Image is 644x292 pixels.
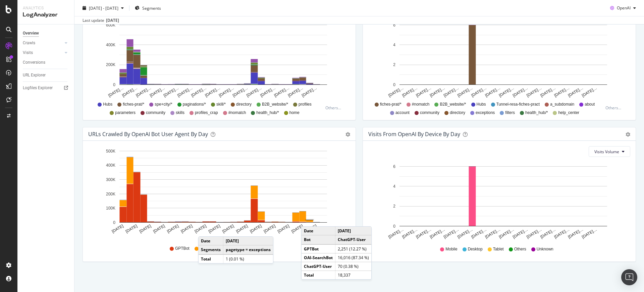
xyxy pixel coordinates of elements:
[262,102,288,107] span: B2B_website/*
[88,21,348,99] svg: A chart.
[302,227,335,235] td: Date
[223,254,273,263] td: 1 (0.01 %)
[299,102,312,107] span: profiles
[125,224,138,234] text: [DATE]
[477,102,486,107] span: Hubs
[113,82,115,87] text: 0
[23,5,69,11] div: Analytics
[525,110,548,116] span: health_hub/*
[106,23,115,27] text: 600K
[626,132,630,137] div: gear
[199,254,223,263] td: Total
[393,164,395,169] text: 6
[106,63,115,67] text: 200K
[113,220,115,225] text: 0
[115,110,136,116] span: parameters
[256,110,279,116] span: health_hub/*
[380,102,401,107] span: fiches-prat/*
[607,3,639,13] button: OpenAI
[23,59,45,66] div: Conversions
[208,224,221,234] text: [DATE]
[393,63,395,67] text: 2
[368,21,628,99] svg: A chart.
[393,204,395,209] text: 2
[589,146,630,157] button: Visits Volume
[302,262,335,271] td: ChatGPT-User
[223,245,273,254] td: pagetype = exceptions
[493,246,504,252] span: Tablet
[585,102,595,107] span: about
[335,235,372,244] td: ChatGPT-User
[468,246,483,252] span: Desktop
[89,5,118,11] span: [DATE] - [DATE]
[476,110,495,116] span: exceptions
[445,246,457,252] span: Mobile
[236,102,252,107] span: directory
[368,162,628,240] div: A chart.
[289,110,300,116] span: home
[23,30,39,37] div: Overview
[80,3,126,13] button: [DATE] - [DATE]
[139,224,152,234] text: [DATE]
[450,110,465,116] span: directory
[146,110,165,116] span: community
[420,110,439,116] span: community
[175,246,190,251] span: GPTBot
[223,237,273,245] td: [DATE]
[605,105,624,111] div: Others...
[142,5,161,11] span: Segments
[335,262,372,271] td: 70 (0.38 %)
[106,43,115,47] text: 400K
[558,110,579,116] span: help_center
[23,11,69,19] div: LogAnalyzer
[111,224,124,234] text: [DATE]
[393,224,395,229] text: 0
[617,5,631,11] span: OpenAI
[106,192,115,196] text: 200K
[106,163,115,168] text: 400K
[88,146,348,239] svg: A chart.
[325,105,344,111] div: Others...
[23,72,46,79] div: URL Explorer
[23,49,33,56] div: Visits
[123,102,144,107] span: fiches-prat/*
[621,269,637,285] div: Open Intercom Messenger
[412,102,430,107] span: #nomatch
[290,224,304,234] text: [DATE]
[393,184,395,189] text: 4
[496,102,540,107] span: Tunnel-resa-fiches-pract
[176,110,184,116] span: skills
[199,237,223,245] td: Date
[302,235,335,244] td: Bot
[194,224,207,234] text: [DATE]
[345,132,350,137] div: gear
[106,17,119,23] div: [DATE]
[440,102,466,107] span: B2B_website/*
[393,23,395,27] text: 6
[166,224,179,234] text: [DATE]
[302,271,335,279] td: Total
[23,59,69,66] a: Conversions
[132,3,164,13] button: Segments
[221,224,235,234] text: [DATE]
[228,110,246,116] span: #nomatch
[23,49,63,56] a: Visits
[514,246,526,252] span: Others
[155,102,172,107] span: spe+city/*
[23,30,69,37] a: Overview
[277,224,290,234] text: [DATE]
[88,131,208,137] div: URLs Crawled by OpenAI bot User Agent By Day
[199,245,223,254] td: Segments
[368,131,460,137] div: Visits From OpenAI By Device By Day
[23,84,53,92] div: Logfiles Explorer
[263,224,276,234] text: [DATE]
[550,102,574,107] span: a_subdomain
[335,253,372,262] td: 16,016 (87.34 %)
[106,177,115,182] text: 300K
[393,82,395,87] text: 0
[183,102,206,107] span: paginations/*
[335,271,372,279] td: 18,337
